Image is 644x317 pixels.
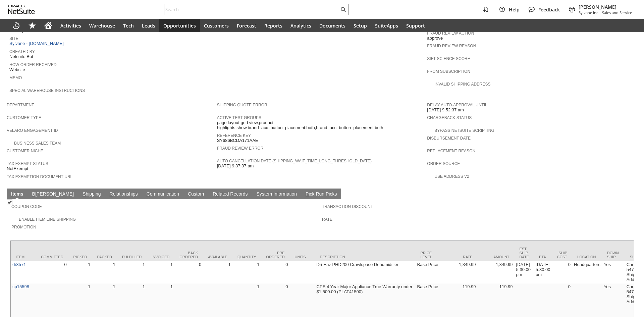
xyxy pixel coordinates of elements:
[108,191,140,198] a: Relationships
[11,191,12,197] span: I
[217,103,267,107] a: Shipping Quote Error
[9,75,22,80] a: Memo
[123,22,134,29] span: Tech
[7,166,28,171] span: NotExempt
[579,4,632,10] span: [PERSON_NAME]
[7,161,48,166] a: Tax Exempt Status
[427,149,475,153] a: Replacement reason
[538,6,560,13] span: Feedback
[315,19,350,32] a: Documents
[36,261,68,283] td: 0
[416,261,441,283] td: Base Price
[68,261,92,283] td: 1
[515,261,534,283] td: [DATE] 5:30:00 pm
[119,19,138,32] a: Tech
[159,19,200,32] a: Opportunities
[217,163,254,169] span: [DATE] 9:37:37 am
[217,133,251,138] a: Reference Key
[427,69,470,74] a: From Subscription
[572,261,602,283] td: Headquarters
[557,251,567,259] div: Ship Cost
[286,19,315,32] a: Analytics
[260,191,262,197] span: y
[147,191,150,197] span: C
[217,115,261,120] a: Active Test Groups
[40,19,56,32] a: Home
[237,22,256,29] span: Forecast
[427,161,460,166] a: Order Source
[9,36,18,41] a: Site
[350,19,371,32] a: Setup
[354,22,367,29] span: Setup
[9,41,65,46] a: Sylvane - [DOMAIN_NAME]
[602,261,625,283] td: Yes
[12,21,20,30] svg: Recent Records
[200,19,233,32] a: Customers
[427,44,476,48] a: Fraud Review Reason
[9,62,57,67] a: How Order Received
[11,225,36,229] a: Promotion
[625,190,633,198] a: Unrolled view on
[322,217,332,222] a: Rate
[41,255,63,259] div: Committed
[255,191,299,198] a: System Information
[217,120,424,130] span: page layout:grid view,product highlights:show,brand_acc_button_placement:both,brand_acc_button_pl...
[266,251,285,259] div: Pre Ordered
[295,255,310,259] div: Units
[427,103,487,107] a: Delay Auto-Approval Until
[371,19,402,32] a: SuiteApps
[12,284,29,289] a: cp15598
[138,19,159,32] a: Leads
[375,22,398,29] span: SuiteApps
[421,251,436,259] div: Price Level
[147,261,174,283] td: 1
[237,255,256,259] div: Quantity
[520,247,529,259] div: Est. Ship Date
[607,251,620,259] div: Down. Ship
[402,19,429,32] a: Support
[427,56,470,61] a: Sift Science Score
[233,19,260,32] a: Forecast
[9,49,35,54] a: Created By
[24,19,40,32] div: Shortcuts
[211,191,249,198] a: Related Records
[434,128,494,133] a: Bypass NetSuite Scripting
[7,115,41,120] a: Customer Type
[427,115,472,120] a: Chargeback Status
[152,255,169,259] div: Invoiced
[441,261,478,283] td: 1,349.99
[31,191,75,198] a: B[PERSON_NAME]
[19,217,76,222] a: Enable Item Line Shipping
[217,138,258,143] span: SY686BCDA171AAE
[11,204,42,209] a: Coupon Code
[599,10,601,15] span: -
[60,22,81,29] span: Activities
[203,261,232,283] td: 1
[232,261,261,283] td: 1
[145,191,181,198] a: Communication
[142,22,155,29] span: Leads
[320,255,411,259] div: Description
[164,5,339,13] input: Search
[434,82,490,87] a: Invalid Shipping Address
[217,146,264,151] a: Fraud Review Error
[208,255,227,259] div: Available
[7,128,58,133] a: Velaro Engagement ID
[9,88,85,93] a: Special Warehouse Instructions
[579,10,598,15] span: Sylvane Inc
[7,199,12,205] img: Checked
[7,174,72,179] a: Tax Exemption Document URL
[14,141,61,146] a: Business Sales Team
[7,149,43,153] a: Customer Niche
[602,10,632,15] span: Sales and Service
[186,191,206,198] a: Custom
[83,191,86,197] span: S
[315,261,416,283] td: Dri-Eaz PHD200 Crawlspace Dehumidifier
[427,31,474,36] a: Fraud Review Action
[427,36,443,41] span: approve
[81,191,103,198] a: Shipping
[44,21,52,30] svg: Home
[9,67,25,72] span: Website
[163,22,196,29] span: Opportunities
[260,19,286,32] a: Reports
